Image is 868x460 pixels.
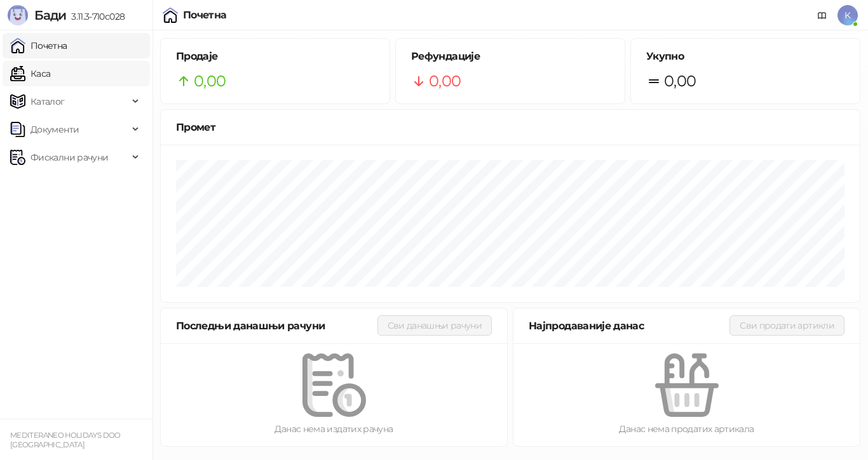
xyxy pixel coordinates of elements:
[10,33,67,58] a: Почетна
[529,318,729,334] div: Најпродаваније данас
[812,5,832,25] a: Документација
[194,69,226,93] span: 0,00
[429,69,461,93] span: 0,00
[729,315,844,336] button: Сви продати артикли
[10,61,50,86] a: Каса
[34,8,66,23] span: Бади
[646,49,844,64] h5: Укупно
[31,89,65,114] span: Каталог
[66,11,125,22] span: 3.11.3-710c028
[181,422,487,436] div: Данас нема издатих рачуна
[664,69,696,93] span: 0,00
[176,318,377,334] div: Последњи данашњи рачуни
[8,5,28,25] img: Logo
[176,119,844,135] div: Промет
[183,10,227,20] div: Почетна
[10,431,121,449] small: MEDITERANEO HOLIDAYS DOO [GEOGRAPHIC_DATA]
[31,117,79,142] span: Документи
[534,422,839,436] div: Данас нема продатих артикала
[411,49,609,64] h5: Рефундације
[837,5,858,25] span: K
[176,49,374,64] h5: Продаје
[377,315,492,336] button: Сви данашњи рачуни
[31,145,108,170] span: Фискални рачуни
